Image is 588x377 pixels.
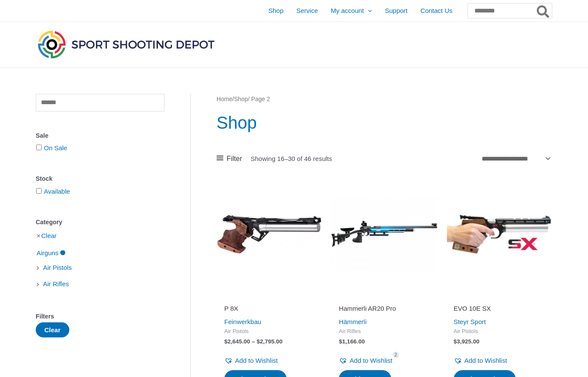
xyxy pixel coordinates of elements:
[227,152,242,165] span: Filter
[224,304,315,316] a: P 8X
[36,130,164,142] div: Sale
[217,96,232,102] a: Home
[454,292,544,303] iframe: Customer reviews powered by Trustpilot
[217,94,552,105] nav: Breadcrumb
[42,280,70,287] a: Air Rifles
[41,232,57,239] a: Clear
[42,263,73,271] a: Air Pistols
[36,145,42,150] input: On Sale
[339,338,342,345] span: $
[224,328,315,335] span: Air Pistols
[446,181,552,287] img: EVO 10E SX
[535,3,552,18] button: Search
[36,28,217,60] img: Sport Shooting Depot
[36,173,164,185] div: Stock
[42,277,70,291] span: Air Rifles
[257,338,260,345] span: $
[44,188,70,195] a: Available
[224,318,261,325] a: Feinwerkbau
[454,318,486,325] a: Steyr Sport
[454,355,507,367] a: Add to Wishlist
[224,304,315,313] h2: P 8X
[339,338,365,345] bdi: 1,166.00
[36,216,164,229] div: Category
[464,357,507,364] span: Add to Wishlist
[339,355,392,367] a: Add to Wishlist
[339,304,429,316] a: Hammerli AR20 Pro
[350,357,392,364] span: Add to Wishlist
[36,188,42,194] input: Available
[454,304,544,316] a: EVO 10E SX
[339,304,429,313] h2: Hammerli AR20 Pro
[235,357,278,364] span: Add to Wishlist
[36,246,59,260] span: Airguns
[217,111,552,135] h1: Shop
[217,181,322,287] img: P 8X
[224,355,278,367] a: Add to Wishlist
[393,352,399,358] span: 2
[478,152,552,165] select: Shop order
[224,338,250,345] bdi: 2,645.00
[224,292,315,303] iframe: Customer reviews powered by Trustpilot
[339,318,366,325] a: Hämmerli
[42,260,73,275] span: Air Pistols
[36,322,69,337] button: Clear
[224,338,228,345] span: $
[44,144,67,151] a: On Sale
[252,338,255,345] span: –
[454,328,544,335] span: Air Pistols
[331,181,437,287] img: Hämmerli AR20 Pro
[339,328,429,335] span: Air Rifles
[454,304,544,313] h2: EVO 10E SX
[251,155,332,162] p: Showing 16–30 of 46 results
[36,249,66,256] a: Airguns
[454,338,480,345] bdi: 3,925.00
[234,96,248,102] a: Shop
[36,310,164,323] div: Filters
[339,292,429,303] iframe: Customer reviews powered by Trustpilot
[257,338,282,345] bdi: 2,795.00
[217,152,242,165] a: Filter
[454,338,457,345] span: $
